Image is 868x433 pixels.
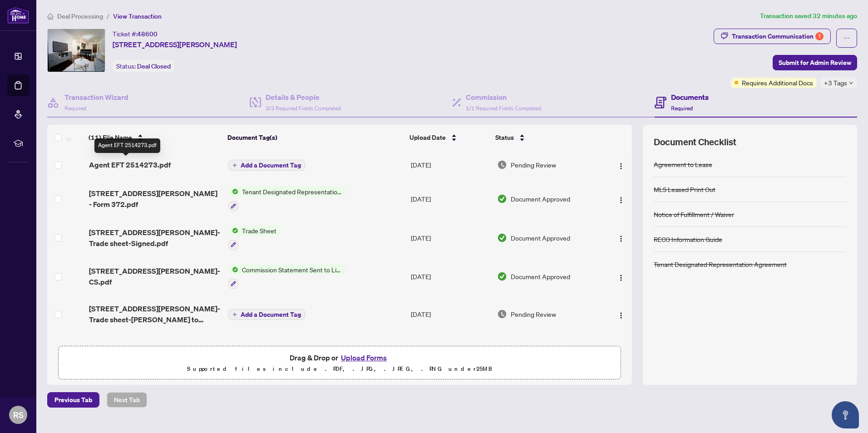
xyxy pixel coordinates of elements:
[407,179,493,218] td: [DATE]
[89,266,221,287] span: [STREET_ADDRESS][PERSON_NAME]-CS.pdf
[228,160,305,171] button: Add a Document Tag
[228,308,305,320] button: Add a Document Tag
[614,192,628,206] button: Logo
[137,30,158,38] span: 48600
[773,55,857,70] button: Submit for Admin Review
[760,11,857,21] article: Transaction saved 32 minutes ago
[779,55,851,70] span: Submit for Admin Review
[228,309,305,320] button: Add a Document Tag
[228,341,238,351] img: Status Icon
[228,187,346,211] button: Status IconTenant Designated Representation Agreement
[671,105,693,112] span: Required
[815,32,824,40] div: 1
[113,60,174,72] div: Status:
[113,39,237,50] span: [STREET_ADDRESS][PERSON_NAME]
[492,125,599,150] th: Status
[409,133,446,143] span: Upload Date
[511,160,556,170] span: Pending Review
[228,265,238,275] img: Status Icon
[238,341,307,351] span: MLS Leased Print Out
[89,159,171,170] span: Agent EFT 2514273.pdf
[832,401,859,428] button: Open asap
[511,194,570,204] span: Document Approved
[617,312,625,319] img: Logo
[617,274,625,281] img: Logo
[94,138,160,153] div: Agent EFT 2514273.pdf
[7,7,29,24] img: logo
[57,12,103,20] span: Deal Processing
[497,194,507,204] img: Document Status
[654,136,736,148] span: Document Checklist
[614,269,628,284] button: Logo
[232,163,237,167] span: plus
[497,271,507,281] img: Document Status
[654,184,715,194] div: MLS Leased Print Out
[617,162,625,170] img: Logo
[64,92,128,103] h4: Transaction Wizard
[47,392,99,408] button: Previous Tab
[654,234,722,244] div: RECO Information Guide
[824,78,847,88] span: +3 Tags
[742,78,813,88] span: Requires Additional Docs
[714,29,831,44] button: Transaction Communication1
[228,341,307,351] button: Status IconMLS Leased Print Out
[113,12,162,20] span: View Transaction
[497,160,507,170] img: Document Status
[654,209,734,219] div: Notice of Fulfillment / Waiver
[407,296,493,332] td: [DATE]
[224,125,406,150] th: Document Tag(s)
[266,92,341,103] h4: Details & People
[241,311,301,318] span: Add a Document Tag
[85,125,224,150] th: (11) File Name
[495,133,514,143] span: Status
[407,257,493,296] td: [DATE]
[654,159,712,169] div: Agreement to Lease
[849,81,853,85] span: down
[238,265,346,275] span: Commission Statement Sent to Listing Brokerage
[614,157,628,172] button: Logo
[64,364,615,374] p: Supported files include .PDF, .JPG, .JPEG, .PNG under 25 MB
[232,312,237,317] span: plus
[671,92,709,103] h4: Documents
[13,408,24,421] span: RS
[228,187,238,197] img: Status Icon
[338,352,390,364] button: Upload Forms
[228,226,238,236] img: Status Icon
[614,307,628,321] button: Logo
[511,233,570,243] span: Document Approved
[228,159,305,171] button: Add a Document Tag
[64,105,86,112] span: Required
[406,125,492,150] th: Upload Date
[617,235,625,242] img: Logo
[617,197,625,204] img: Logo
[466,92,541,103] h4: Commission
[238,187,346,197] span: Tenant Designated Representation Agreement
[732,29,824,44] div: Transaction Communication
[511,309,556,319] span: Pending Review
[59,346,621,380] span: Drag & Drop orUpload FormsSupported files include .PDF, .JPG, .JPEG, .PNG under25MB
[497,309,507,319] img: Document Status
[614,231,628,245] button: Logo
[497,233,507,243] img: Document Status
[228,265,346,289] button: Status IconCommission Statement Sent to Listing Brokerage
[89,188,221,210] span: [STREET_ADDRESS][PERSON_NAME] - Form 372.pdf
[54,393,92,407] span: Previous Tab
[113,29,158,39] div: Ticket #:
[266,105,341,112] span: 3/3 Required Fields Completed
[89,303,221,325] span: [STREET_ADDRESS][PERSON_NAME]-Trade sheet-[PERSON_NAME] to review.pdf
[407,218,493,257] td: [DATE]
[290,352,390,364] span: Drag & Drop or
[47,13,54,20] span: home
[654,259,787,269] div: Tenant Designated Representation Agreement
[238,226,280,236] span: Trade Sheet
[107,11,109,21] li: /
[466,105,541,112] span: 1/1 Required Fields Completed
[511,271,570,281] span: Document Approved
[407,150,493,179] td: [DATE]
[89,133,132,143] span: (11) File Name
[241,162,301,168] span: Add a Document Tag
[89,227,221,249] span: [STREET_ADDRESS][PERSON_NAME]-Trade sheet-Signed.pdf
[137,62,171,70] span: Deal Closed
[407,332,493,361] td: [DATE]
[843,35,850,41] span: ellipsis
